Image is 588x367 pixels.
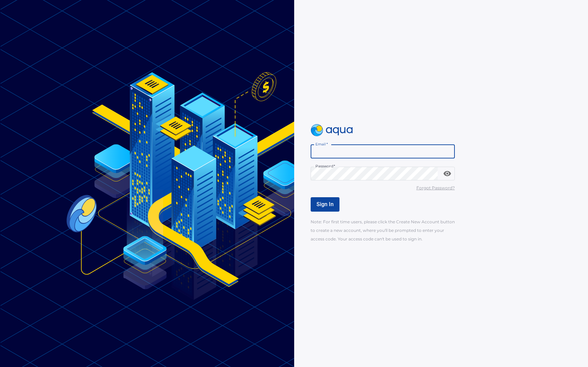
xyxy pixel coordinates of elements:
img: logo [311,124,353,137]
button: Sign In [311,197,339,212]
label: Password [315,164,335,169]
span: Sign In [316,201,334,208]
u: Forgot Password? [416,185,455,190]
span: Note: For first time users, please click the Create New Account button to create a new account, w... [311,219,455,241]
label: Email [315,142,328,147]
button: toggle password visibility [440,167,454,180]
